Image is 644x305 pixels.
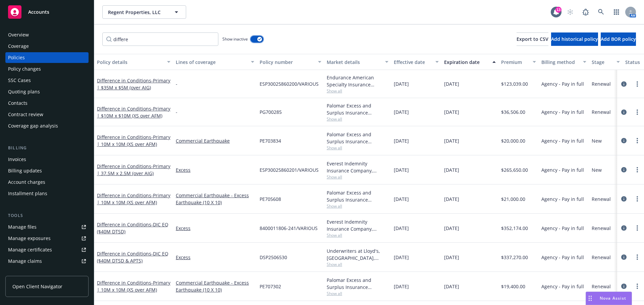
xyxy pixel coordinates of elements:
[97,134,170,147] a: Difference in Conditions
[5,41,89,52] a: Coverage
[444,283,459,290] span: [DATE]
[176,254,254,261] a: Excess
[97,250,168,264] a: Difference in Conditions
[94,54,173,70] button: Policy details
[633,282,641,290] a: more
[260,80,319,87] span: ESP30025860200/VARIOUS
[394,108,409,116] span: [DATE]
[444,166,459,173] span: [DATE]
[541,283,584,290] span: Agency - Pay in full
[260,108,282,116] span: PG700285
[592,137,602,144] span: New
[260,225,318,232] span: 8400011806-241/VARIOUS
[5,52,89,63] a: Policies
[8,244,52,255] div: Manage certificates
[551,36,598,42] span: Add historical policy
[633,137,641,145] a: more
[8,256,42,266] div: Manage claims
[8,41,29,52] div: Coverage
[592,196,611,203] span: Renewal
[97,192,170,206] span: - Primary | 10M x 10M (XS over AFM)
[5,212,89,219] div: Tools
[327,160,388,174] div: Everest Indemnity Insurance Company, [GEOGRAPHIC_DATA]
[176,59,247,66] div: Lines of coverage
[600,295,626,301] span: Nova Assist
[555,7,561,13] div: 13
[8,233,51,244] div: Manage exposures
[176,225,254,232] a: Excess
[5,29,89,40] a: Overview
[8,98,28,108] div: Contacts
[541,196,584,203] span: Agency - Pay in full
[28,9,49,15] span: Accounts
[517,36,548,42] span: Export to CSV
[620,137,628,145] a: circleInformation
[327,174,388,180] span: Show all
[5,145,89,151] div: Billing
[592,80,611,87] span: Renewal
[563,5,577,19] a: Start snowing
[394,283,409,290] span: [DATE]
[327,189,388,203] div: Palomar Excess and Surplus Insurance Company, [GEOGRAPHIC_DATA], Amwins
[501,196,525,203] span: $21,000.00
[5,109,89,120] a: Contract review
[176,108,177,116] span: -
[620,253,628,261] a: circleInformation
[260,196,281,203] span: PE705608
[327,116,388,122] span: Show all
[260,137,281,144] span: PE703834
[8,121,58,131] div: Coverage gap analysis
[97,221,168,235] span: - DIC EQ ($40M DTSD)
[97,163,170,176] a: Difference in Conditions
[12,283,62,290] span: Open Client Navigator
[633,253,641,261] a: more
[102,32,218,46] input: Filter by keyword...
[444,80,459,87] span: [DATE]
[260,283,281,290] span: PE707302
[97,105,170,119] span: - Primary | $10M x $10M (XS over AFM)
[610,5,623,19] a: Switch app
[620,166,628,174] a: circleInformation
[327,277,388,291] div: Palomar Excess and Surplus Insurance Company, [GEOGRAPHIC_DATA], Amwins
[97,221,168,235] a: Difference in Conditions
[5,64,89,74] a: Policy changes
[8,86,40,97] div: Quoting plans
[620,195,628,203] a: circleInformation
[97,105,170,119] a: Difference in Conditions
[541,166,584,173] span: Agency - Pay in full
[592,108,611,116] span: Renewal
[444,196,459,203] span: [DATE]
[5,121,89,131] a: Coverage gap analysis
[108,9,166,16] span: Regent Properties, LLC
[327,232,388,238] span: Show all
[5,233,89,244] a: Manage exposures
[620,108,628,116] a: circleInformation
[501,225,528,232] span: $352,174.00
[501,137,525,144] span: $20,000.00
[394,254,409,261] span: [DATE]
[8,267,40,278] div: Manage BORs
[222,36,248,42] span: Show inactive
[541,108,584,116] span: Agency - Pay in full
[592,254,611,261] span: Renewal
[8,165,42,176] div: Billing updates
[620,80,628,88] a: circleInformation
[97,77,170,91] span: - Primary | $35M x $5M (over AIG)
[539,54,589,70] button: Billing method
[444,254,459,261] span: [DATE]
[633,195,641,203] a: more
[5,267,89,278] a: Manage BORs
[586,292,632,305] button: Nova Assist
[444,137,459,144] span: [DATE]
[327,131,388,145] div: Palomar Excess and Surplus Insurance Company, [GEOGRAPHIC_DATA], Amwins
[257,54,324,70] button: Policy number
[327,74,388,88] div: Endurance American Specialty Insurance Company, Sompo International, Amwins
[176,279,254,293] a: Commercial Earthquake - Excess Earthquake (10 X 10)
[327,218,388,232] div: Everest Indemnity Insurance Company, [GEOGRAPHIC_DATA], Amwins
[327,291,388,296] span: Show all
[97,192,170,206] a: Difference in Conditions
[592,59,612,66] div: Stage
[97,250,168,264] span: - DIC EQ ($40M DTSD & APTS)
[173,54,257,70] button: Lines of coverage
[5,177,89,187] a: Account charges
